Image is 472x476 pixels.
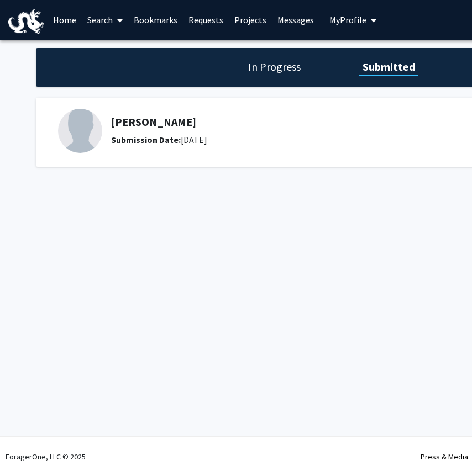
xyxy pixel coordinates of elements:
[58,109,102,153] img: Profile Picture
[6,437,86,476] div: ForagerOne, LLC © 2025
[128,1,183,39] a: Bookmarks
[421,452,468,462] a: Press & Media
[111,115,453,129] h5: [PERSON_NAME]
[111,133,453,146] div: [DATE]
[8,9,44,34] img: Drexel University Logo
[183,1,229,39] a: Requests
[8,426,47,468] iframe: Chat
[329,14,366,25] span: My Profile
[245,59,304,75] h1: In Progress
[359,59,418,75] h1: Submitted
[48,1,82,39] a: Home
[272,1,319,39] a: Messages
[82,1,128,39] a: Search
[111,134,181,145] b: Submission Date:
[229,1,272,39] a: Projects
